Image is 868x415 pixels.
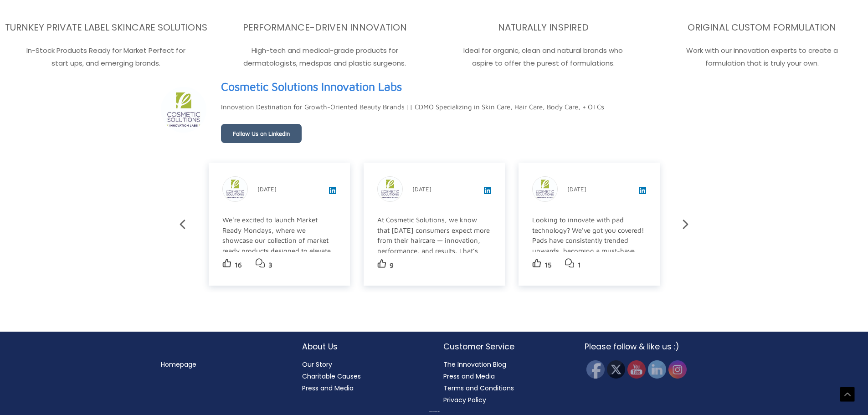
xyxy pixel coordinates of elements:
[2,21,210,33] h3: TURNKEY PRIVATE LABEL SKINCARE SOLUTIONS
[443,359,566,406] nav: Customer Service
[302,372,361,381] a: Charitable Causes
[377,215,490,389] div: At Cosmetic Solutions, we know that [DATE] consumers expect more from their haircare — innovation...
[443,372,495,381] a: Press and Media
[567,184,586,195] p: [DATE]
[585,341,708,353] h2: Please follow & like us :)
[268,259,272,272] p: 3
[302,359,425,394] nav: About Us
[658,21,866,33] h3: ORIGINAL CUSTOM FORMULATION
[16,411,852,412] div: Copyright © 2025
[440,44,647,70] p: Ideal for organic, clean and natural brands who aspire to offer the purest of formulations.
[221,76,402,97] a: View page on LinkedIn
[302,384,354,393] a: Press and Media
[639,188,646,195] a: View post on LinkedIn
[440,21,647,33] h3: NATURALLY INSPIRED
[221,44,429,70] p: High-tech and medical-grade products for dermatologists, medspas and plastic surgeons.
[443,384,514,393] a: Terms and Conditions
[412,184,431,195] p: [DATE]
[161,359,284,370] nav: Menu
[161,87,206,133] img: sk-header-picture
[658,44,866,70] p: Work with our innovation experts to create a formulation that is truly your own.
[443,341,566,353] h2: Customer Service
[434,411,440,412] span: Cosmetic Solutions
[578,259,581,272] p: 1
[221,101,604,113] p: Innovation Destination for Growth-Oriented Beauty Brands || CDMO Specializing in Skin Care, Hair ...
[532,215,645,400] div: Looking to innovate with pad technology? We've got you covered! Pads have consistently trended up...
[223,177,247,201] img: sk-post-userpic
[607,360,625,379] img: Twitter
[533,177,557,201] img: sk-post-userpic
[544,259,551,272] p: 15
[16,413,852,414] div: All material on this Website, including design, text, images, logos and sounds, are owned by Cosm...
[390,259,394,272] p: 9
[221,124,302,143] a: Follow Us on LinkedIn
[302,341,425,353] h2: About Us
[484,188,491,195] a: View post on LinkedIn
[302,360,332,369] a: Our Story
[443,360,506,369] a: The Innovation Blog
[221,21,429,33] h3: PERFORMANCE-DRIVEN INNOVATION
[586,360,605,379] img: Facebook
[378,177,402,201] img: sk-post-userpic
[161,360,196,369] a: Homepage
[2,44,210,70] p: In-Stock Products Ready for Market Perfect for start ups, and emerging brands.
[257,184,277,195] p: [DATE]
[443,395,486,405] a: Privacy Policy
[235,259,242,272] p: 16
[329,188,336,195] a: View post on LinkedIn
